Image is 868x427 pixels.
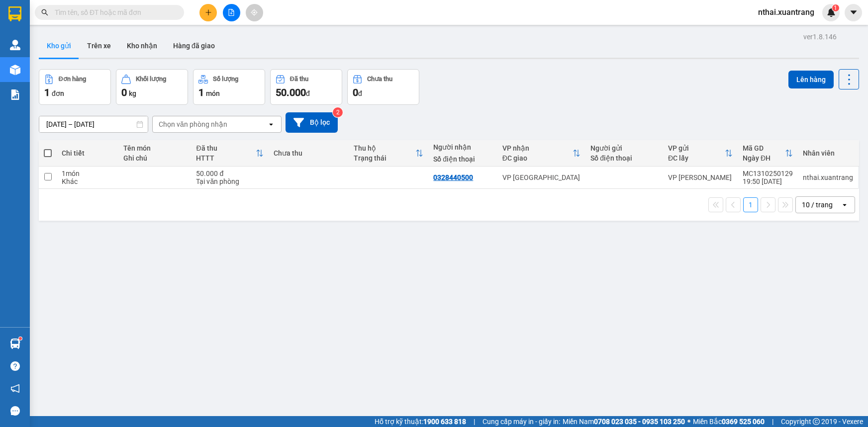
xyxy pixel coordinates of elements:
strong: 0708 023 035 - 0935 103 250 [594,418,685,426]
div: Đơn hàng [59,76,86,83]
span: 0 [121,86,127,98]
span: Cung cấp máy in - giấy in: [482,416,560,427]
span: 1 [834,4,837,11]
div: Thu hộ [354,144,416,152]
button: Khối lượng0kg [116,69,188,105]
img: warehouse-icon [10,65,20,75]
span: 50.000 [276,86,306,98]
div: 50.000 đ [196,170,264,177]
div: Đã thu [196,144,256,152]
div: Đã thu [290,76,308,83]
div: VP nhận [502,144,573,152]
button: Đã thu50.000đ [270,69,342,105]
sup: 1 [832,4,839,11]
span: caret-down [849,8,858,17]
button: caret-down [845,4,862,21]
div: Chọn văn phòng nhận [159,119,227,129]
svg: open [267,120,275,128]
div: Số điện thoại [590,154,658,162]
div: nthai.xuantrang [803,173,853,181]
th: Toggle SortBy [191,140,269,167]
button: Chưa thu0đ [347,69,419,105]
div: VP [PERSON_NAME] [668,173,733,181]
div: 0328440500 [433,173,473,181]
img: warehouse-icon [10,40,20,50]
span: đ [358,89,362,97]
input: Select a date range. [39,116,148,132]
span: | [772,416,773,427]
button: Trên xe [79,34,119,58]
span: | [474,416,475,427]
th: Toggle SortBy [349,140,429,167]
th: Toggle SortBy [663,140,738,167]
th: Toggle SortBy [738,140,798,167]
div: Nhân viên [803,149,853,157]
span: file-add [228,9,235,16]
span: món [206,89,220,97]
div: Người nhận [433,143,492,151]
div: Ghi chú [123,154,186,162]
button: Đơn hàng1đơn [39,69,111,105]
div: HTTT [196,154,256,162]
span: đ [306,89,310,97]
svg: open [841,201,849,209]
div: ĐC lấy [668,154,725,162]
button: aim [246,4,263,21]
span: plus [205,9,212,16]
div: VP [GEOGRAPHIC_DATA] [502,173,580,181]
img: logo-vxr [8,6,21,21]
span: aim [251,9,258,16]
img: solution-icon [10,89,20,100]
div: 19:50 [DATE] [743,177,793,185]
div: Số điện thoại [433,155,492,163]
span: search [41,9,48,16]
span: message [10,406,20,416]
span: notification [10,384,20,393]
button: 1 [743,197,758,212]
div: Trạng thái [354,154,416,162]
input: Tìm tên, số ĐT hoặc mã đơn [55,7,172,18]
button: Bộ lọc [286,112,338,133]
div: Số lượng [213,76,238,83]
sup: 1 [19,337,22,340]
span: copyright [813,418,820,425]
div: 10 / trang [802,200,833,210]
span: 1 [198,86,204,98]
div: Chưa thu [367,76,392,83]
button: file-add [223,4,240,21]
span: ⚪️ [687,420,690,424]
div: ĐC giao [502,154,573,162]
span: 1 [44,86,50,98]
div: 1 món [62,170,113,177]
div: Chi tiết [62,149,113,157]
span: question-circle [10,361,20,371]
div: ver 1.8.146 [803,31,837,42]
img: icon-new-feature [827,8,836,17]
span: đơn [52,89,64,97]
img: warehouse-icon [10,339,20,349]
div: Mã GD [743,144,785,152]
button: Hàng đã giao [165,34,223,58]
button: Kho nhận [119,34,165,58]
button: Số lượng1món [193,69,265,105]
span: kg [129,89,136,97]
div: Khác [62,177,113,185]
sup: 2 [333,107,343,117]
strong: 0369 525 060 [722,418,765,426]
strong: 1900 633 818 [423,418,466,426]
span: nthai.xuantrang [750,6,822,18]
button: plus [199,4,217,21]
span: 0 [353,86,358,98]
span: Hỗ trợ kỹ thuật: [375,416,466,427]
span: Miền Nam [563,416,685,427]
div: Tên món [123,144,186,152]
button: Kho gửi [39,34,79,58]
div: Ngày ĐH [743,154,785,162]
div: Chưa thu [274,149,344,157]
div: Người gửi [590,144,658,152]
div: MC1310250129 [743,170,793,177]
th: Toggle SortBy [497,140,585,167]
span: Miền Bắc [693,416,765,427]
div: Khối lượng [136,76,166,83]
div: Tại văn phòng [196,177,264,185]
